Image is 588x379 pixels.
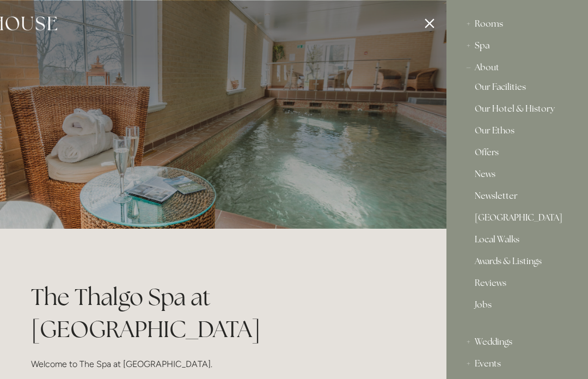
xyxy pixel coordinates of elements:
a: Newsletter [475,192,560,205]
div: Rooms [466,13,568,35]
a: News [475,170,560,183]
a: Awards & Listings [475,257,560,270]
div: Spa [466,35,568,57]
div: Weddings [466,331,568,353]
a: Offers [475,148,560,161]
div: Events [466,353,568,375]
div: About [466,57,568,78]
a: Local Walks [475,235,560,248]
a: Our Facilities [475,83,560,96]
a: Jobs [475,301,560,318]
a: Our Ethos [475,126,560,139]
a: Reviews [475,279,560,292]
a: Our Hotel & History [475,105,560,118]
a: [GEOGRAPHIC_DATA] [475,213,560,227]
